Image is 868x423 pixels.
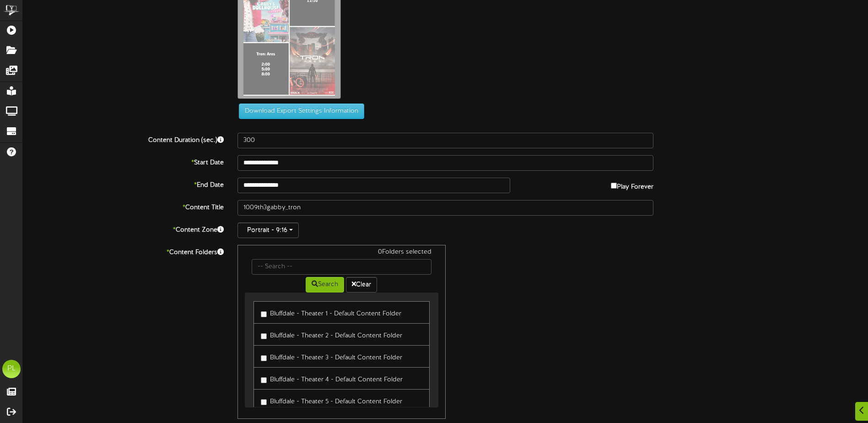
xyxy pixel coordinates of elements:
label: Content Folders [16,245,231,257]
label: Play Forever [611,178,653,192]
input: Bluffdale - Theater 1 - Default Content Folder [261,311,267,317]
div: PL [2,360,21,378]
div: 0 Folders selected [245,248,438,259]
label: Bluffdale - Theater 4 - Default Content Folder [261,372,403,385]
input: -- Search -- [252,259,431,275]
label: Content Duration (sec.) [16,133,231,145]
label: Bluffdale - Theater 3 - Default Content Folder [261,350,402,363]
label: Start Date [16,155,231,168]
input: Bluffdale - Theater 3 - Default Content Folder [261,355,267,361]
button: Search [306,277,344,293]
label: Bluffdale - Theater 1 - Default Content Folder [261,306,401,319]
input: Bluffdale - Theater 4 - Default Content Folder [261,377,267,383]
button: Portrait - 9:16 [237,222,299,238]
input: Title of this Content [237,200,653,216]
input: Bluffdale - Theater 2 - Default Content Folder [261,333,267,339]
label: Content Zone [16,222,231,235]
button: Clear [346,277,377,293]
label: End Date [16,178,231,190]
button: Download Export Settings Information [239,103,364,119]
input: Bluffdale - Theater 5 - Default Content Folder [261,399,267,405]
label: Content Title [16,200,231,212]
input: Play Forever [611,183,617,189]
label: Bluffdale - Theater 5 - Default Content Folder [261,394,402,407]
label: Bluffdale - Theater 2 - Default Content Folder [261,328,402,341]
a: Download Export Settings Information [234,108,364,114]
